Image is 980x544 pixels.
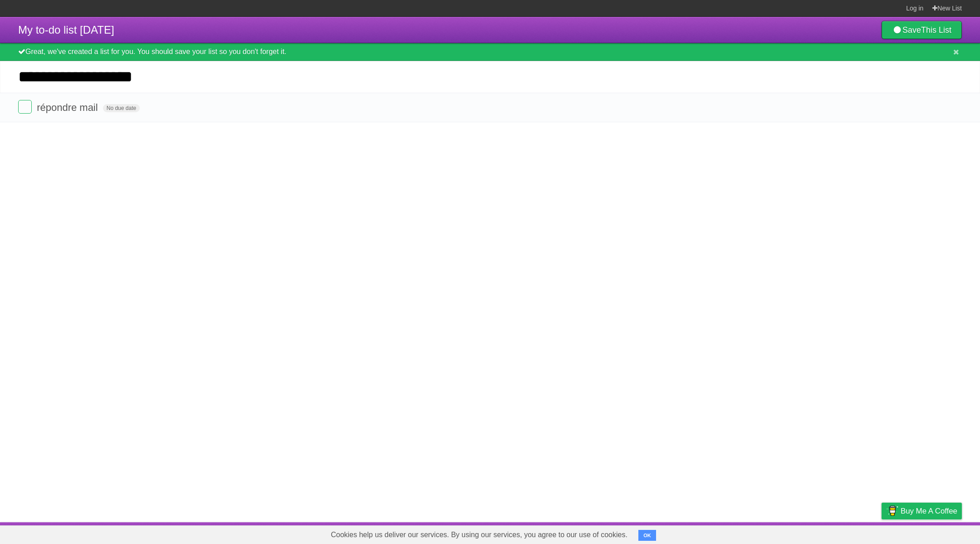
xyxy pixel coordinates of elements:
[905,524,962,542] a: Suggest a feature
[791,524,828,542] a: Developers
[18,100,32,114] label: Done
[870,524,893,542] a: Privacy
[901,503,957,519] span: Buy me a coffee
[638,530,656,541] button: OK
[882,503,962,519] a: Buy me a coffee
[921,25,951,35] b: This List
[761,524,780,542] a: About
[882,21,962,39] a: SaveThis List
[37,102,100,113] span: répondre mail
[886,503,898,519] img: Buy me a coffee
[103,104,140,112] span: No due date
[18,24,114,36] span: My to-do list [DATE]
[839,524,859,542] a: Terms
[322,526,637,544] span: Cookies help us deliver our services. By using our services, you agree to our use of cookies.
